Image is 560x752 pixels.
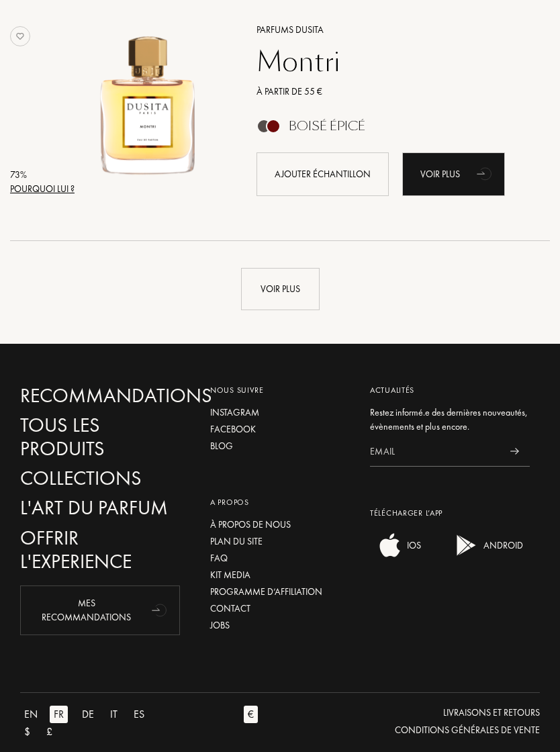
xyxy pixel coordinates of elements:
div: Conditions Générales de Vente [395,723,540,737]
a: Conditions Générales de Vente [395,723,540,741]
div: Voir plus [241,268,320,310]
a: À propos de nous [210,518,350,532]
div: £ [42,723,56,741]
a: Parfums Dusita [246,23,530,37]
div: $ [20,723,34,741]
div: Pourquoi lui ? [10,182,75,196]
a: Facebook [210,422,350,436]
div: € [244,706,258,723]
div: IOS [404,532,421,559]
a: Blog [210,439,350,453]
a: Collections [20,467,180,490]
a: € [244,706,268,723]
div: A propos [210,496,350,508]
a: $ [20,723,42,741]
div: ANDROID [480,532,523,559]
img: ios app [377,532,404,559]
a: EN [20,706,50,723]
a: Montri Parfums Dusita [63,6,236,211]
img: Montri Parfums Dusita [63,21,228,185]
a: À partir de 55 € [246,85,530,99]
div: Mes Recommandations [20,585,180,635]
div: IT [106,706,122,723]
a: Contact [210,602,350,616]
div: Télécharger L’app [370,507,530,519]
div: Voir plus [402,152,505,196]
a: FAQ [210,551,350,565]
div: 73 % [10,168,75,182]
a: Kit media [210,568,350,582]
input: Email [370,436,500,467]
div: Nous suivre [210,384,350,396]
img: android app [453,532,480,559]
a: ES [130,706,156,723]
div: Boisé Épicé [289,119,365,134]
div: animation [472,160,499,187]
div: FR [50,706,68,723]
div: EN [20,706,42,723]
a: Programme d’affiliation [210,585,350,599]
div: animation [147,596,174,623]
a: Recommandations [20,384,180,408]
a: Tous les produits [20,414,180,461]
a: IT [106,706,130,723]
a: Montri [246,46,530,78]
a: FR [50,706,78,723]
div: Actualités [370,384,530,396]
div: DE [78,706,98,723]
div: Livraisons et Retours [443,706,540,720]
a: Plan du site [210,534,350,549]
img: news_send.svg [510,448,519,455]
a: £ [42,723,64,741]
div: Restez informé.e des dernières nouveautés, évènements et plus encore. [370,406,530,434]
a: Voir plusanimation [402,152,505,196]
a: ios appIOS [370,549,421,561]
div: ES [130,706,148,723]
a: Livraisons et Retours [443,706,540,723]
a: Instagram [210,406,350,420]
a: android appANDROID [447,549,523,561]
a: Jobs [210,618,350,632]
a: DE [78,706,106,723]
a: L'Art du Parfum [20,496,180,520]
a: Boisé Épicé [246,123,530,137]
a: Offrir l'experience [20,526,180,573]
div: Ajouter échantillon [256,152,389,196]
img: no_like_p.png [10,26,30,46]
